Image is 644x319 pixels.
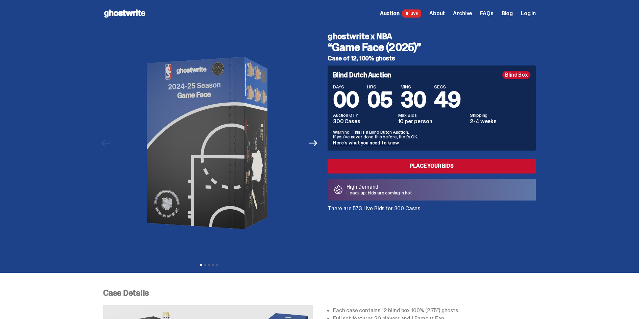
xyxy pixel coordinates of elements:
[328,32,536,41] h4: ghostwrite x NBA
[328,206,536,211] p: There are 573 Live Bids for 300 Cases.
[200,264,202,266] button: View slide 1
[398,113,466,117] dt: Max Bids
[470,119,530,124] dd: 2-4 weeks
[116,27,302,259] img: NBA-Hero-1.png
[480,11,493,16] a: FAQs
[380,9,421,18] a: Auction LIVE
[367,84,392,89] span: HRS
[328,42,536,53] h3: “Game Face (2025)”
[333,140,399,146] a: Here's what you need to know
[333,72,391,78] h4: Blind Dutch Auction
[347,190,412,195] p: Heads up: bids are coming in hot
[212,264,214,266] button: View slide 4
[333,84,359,89] span: DAYS
[402,9,422,18] span: LIVE
[333,130,530,139] p: Warning: This is a Blind Dutch Auction. If you’ve never done this before, that’s OK.
[347,184,412,190] p: High Demand
[333,113,394,117] dt: Auction QTY
[429,11,445,16] a: About
[401,86,426,114] span: 30
[328,55,536,61] h5: Case of 12, 100% ghosts
[333,308,536,313] li: Each case contains 12 blind box 100% (2.75”) ghosts
[103,289,536,297] p: Case Details
[502,11,513,16] a: Blog
[216,264,218,266] button: View slide 5
[434,84,460,89] span: SECS
[208,264,210,266] button: View slide 3
[333,119,394,124] dd: 300 Cases
[380,11,400,16] span: Auction
[204,264,206,266] button: View slide 2
[434,86,460,114] span: 49
[401,84,426,89] span: MINS
[398,119,466,124] dd: 10 per person
[453,11,472,16] a: Archive
[470,113,530,117] dt: Shipping
[328,159,536,174] a: Place your Bids
[521,11,536,16] a: Log in
[306,136,320,151] button: Next
[333,86,359,114] span: 00
[502,71,530,79] div: Blind Box
[367,86,392,114] span: 05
